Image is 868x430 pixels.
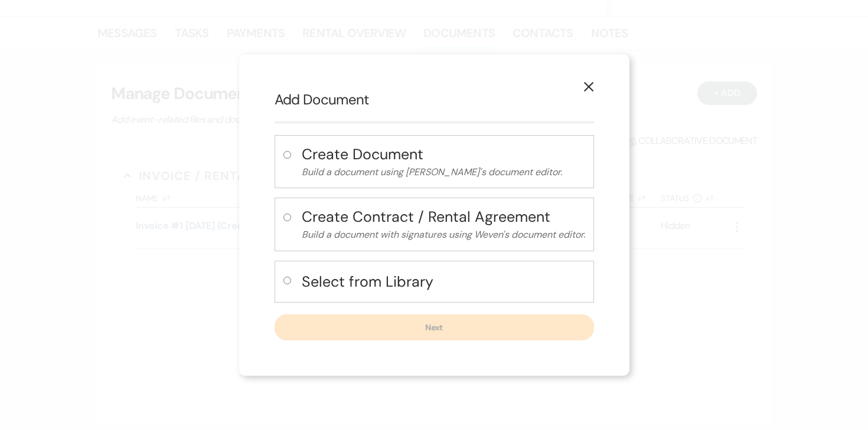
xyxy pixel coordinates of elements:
[302,206,585,242] button: Create Contract / Rental AgreementBuild a document with signatures using Weven's document editor.
[302,227,585,242] p: Build a document with signatures using Weven's document editor.
[302,144,585,165] h4: Create Document
[275,314,594,340] button: Next
[302,270,585,294] button: Select from Library
[302,165,585,180] p: Build a document using [PERSON_NAME]'s document editor.
[302,271,585,292] h4: Select from Library
[275,90,594,110] h2: Add Document
[302,206,585,227] h4: Create Contract / Rental Agreement
[302,144,585,180] button: Create DocumentBuild a document using [PERSON_NAME]'s document editor.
